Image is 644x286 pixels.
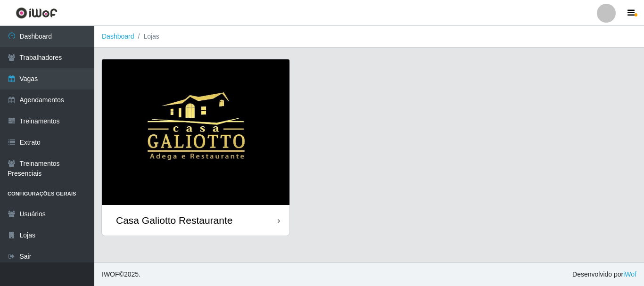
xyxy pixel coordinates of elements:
nav: breadcrumb [94,26,644,48]
img: CoreUI Logo [16,7,58,19]
li: Lojas [134,32,159,41]
a: Casa Galiotto Restaurante [102,59,289,236]
a: Dashboard [102,33,134,40]
span: IWOF [102,270,119,278]
span: Desenvolvido por [572,270,636,279]
span: © 2025 . [102,270,140,279]
img: cardImg [102,59,289,205]
div: Casa Galiotto Restaurante [116,214,232,226]
a: iWof [623,270,636,278]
